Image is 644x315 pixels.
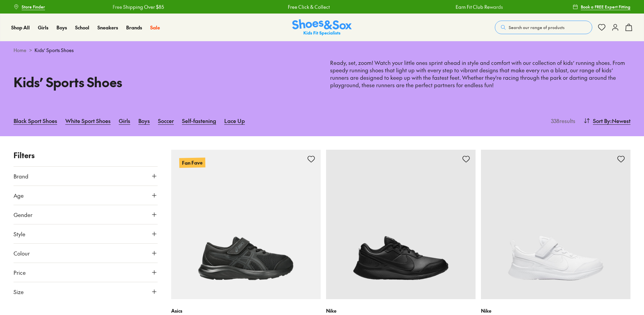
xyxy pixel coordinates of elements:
[14,211,32,219] span: Gender
[56,24,67,31] a: Boys
[158,113,174,128] a: Soccer
[38,24,48,31] a: Girls
[548,117,575,125] p: 338 results
[150,24,160,31] span: Sale
[456,3,503,10] a: Earn Fit Club Rewards
[97,24,118,31] a: Sneakers
[14,72,314,92] h1: Kids’ Sports Shoes
[14,172,28,180] span: Brand
[292,19,352,36] img: SNS_Logo_Responsive.svg
[14,263,158,282] button: Price
[14,150,158,161] p: Filters
[11,24,30,31] span: Shop All
[495,21,592,34] button: Search our range of products
[14,268,26,276] span: Price
[179,157,205,168] p: Fan Fave
[509,24,565,30] span: Search our range of products
[14,47,630,54] div: >
[38,24,48,31] span: Girls
[11,24,30,31] a: Shop All
[330,59,630,89] p: Ready, set, zoom! Watch your little ones sprint ahead in style and comfort with our collection of...
[292,19,352,36] a: Shoes & Sox
[14,224,158,243] button: Style
[14,230,25,238] span: Style
[171,307,321,314] p: Asics
[573,1,630,13] a: Book a FREE Expert Fitting
[34,47,74,54] span: Kids’ Sports Shoes
[75,24,89,31] a: School
[182,113,216,128] a: Self-fastening
[126,24,142,31] span: Brands
[14,113,57,128] a: Black Sport Shoes
[22,4,45,10] span: Store Finder
[14,47,26,54] a: Home
[119,113,130,128] a: Girls
[113,3,164,10] a: Free Shipping Over $85
[171,150,321,299] a: Fan Fave
[14,186,158,205] button: Age
[581,4,630,10] span: Book a FREE Expert Fitting
[56,24,67,31] span: Boys
[14,282,158,301] button: Size
[14,1,45,13] a: Store Finder
[14,249,30,257] span: Colour
[14,191,24,199] span: Age
[75,24,89,31] span: School
[65,113,111,128] a: White Sport Shoes
[610,117,630,125] span: : Newest
[326,307,476,314] p: Nike
[481,307,630,314] p: Nike
[224,113,245,128] a: Lace Up
[97,24,118,31] span: Sneakers
[14,167,158,186] button: Brand
[14,244,158,263] button: Colour
[593,117,610,125] span: Sort By
[138,113,150,128] a: Boys
[14,288,24,296] span: Size
[126,24,142,31] a: Brands
[583,113,630,128] button: Sort By:Newest
[288,3,330,10] a: Free Click & Collect
[14,205,158,224] button: Gender
[150,24,160,31] a: Sale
